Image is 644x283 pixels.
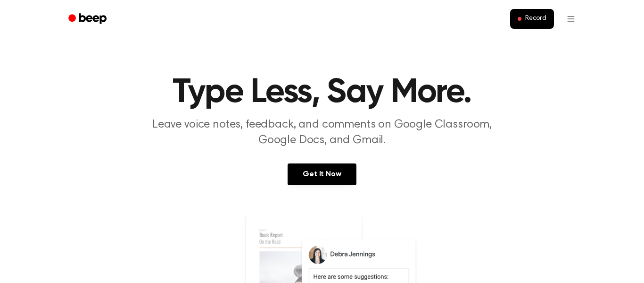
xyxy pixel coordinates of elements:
[288,163,356,185] a: Get It Now
[560,8,582,30] button: Open menu
[510,9,554,29] button: Record
[62,10,115,28] a: Beep
[81,76,563,110] h1: Type Less, Say More.
[141,117,503,148] p: Leave voice notes, feedback, and comments on Google Classroom, Google Docs, and Gmail.
[525,15,546,23] span: Record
